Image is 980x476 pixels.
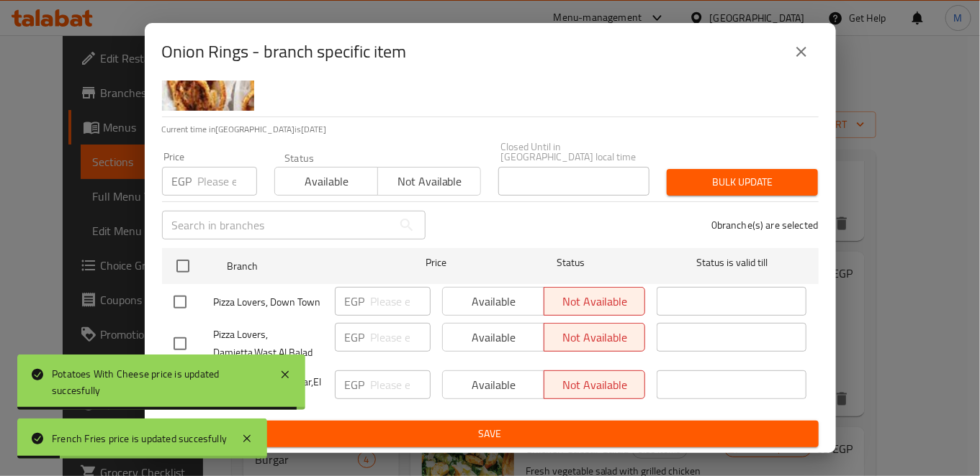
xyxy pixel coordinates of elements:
div: Potatoes With Cheese price is updated succesfully [52,366,265,398]
p: EGP [172,173,192,190]
button: Available [274,167,378,196]
button: close [784,35,819,69]
h6: 59 EGP [271,64,807,84]
span: Bulk update [678,173,806,191]
input: Please enter price [371,323,431,352]
span: Save [174,425,807,443]
p: 0 branche(s) are selected [711,218,819,232]
span: Pizza Lovers, Damietta,Wast Al Balad [214,326,323,362]
span: Pizza Lovers, Down Town [214,293,323,311]
input: Search in branches [162,211,392,239]
span: Branch [227,257,377,275]
span: Price [388,254,484,272]
button: Save [162,421,819,447]
input: Please enter price [371,287,431,316]
p: EGP [345,376,365,393]
h2: Onion Rings - branch specific item [162,40,407,63]
p: EGP [345,293,365,310]
input: Please enter price [371,370,431,399]
div: French Fries price is updated succesfully [52,431,227,447]
p: Current time in [GEOGRAPHIC_DATA] is [DATE] [162,123,819,136]
span: Status [495,254,645,272]
input: Please enter price [198,167,257,196]
button: Bulk update [667,169,818,196]
span: Not available [384,171,475,192]
span: Status is valid till [657,254,806,272]
button: Not available [377,167,481,196]
span: Available [281,171,372,192]
p: EGP [345,329,365,346]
